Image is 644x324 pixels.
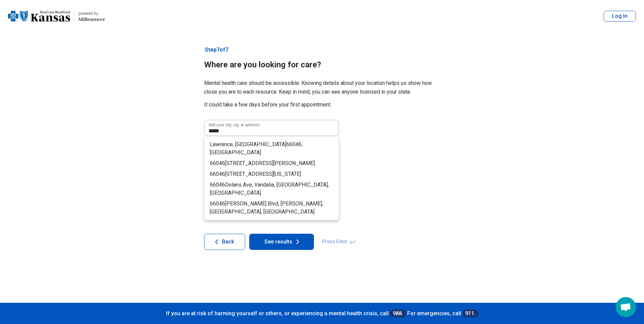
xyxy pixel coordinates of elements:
[210,141,302,156] span: , [GEOGRAPHIC_DATA]
[616,297,636,317] a: Open chat
[222,239,234,245] span: Back
[8,8,105,24] a: Blue Cross Blue Shield Kansaspowered by
[225,160,315,166] span: [STREET_ADDRESS][PERSON_NAME]
[210,160,225,166] span: 66046
[249,234,314,250] button: See results
[210,200,225,207] span: 66046
[204,46,440,54] p: Step 7 of 7
[604,11,636,22] button: Log In
[204,79,440,96] p: Mental health care should be accessible. Knowing details about your location helps us show how cl...
[210,171,225,177] span: 66046
[286,141,301,148] span: 66046
[7,310,637,317] p: If you are at risk of harming yourself or others, or experiencing a mental health crisis, call Fo...
[210,141,286,148] span: Lawrence, [GEOGRAPHIC_DATA]
[210,200,323,215] span: [PERSON_NAME] Blvd, [PERSON_NAME], [GEOGRAPHIC_DATA], [GEOGRAPHIC_DATA]
[210,182,225,188] span: 66046
[462,310,478,317] a: 911.
[210,182,329,196] span: Dolans Ave, Vandalia, [GEOGRAPHIC_DATA], [GEOGRAPHIC_DATA]
[225,171,301,177] span: [STREET_ADDRESS][US_STATE]
[78,10,105,17] div: powered by
[8,8,70,24] img: Blue Cross Blue Shield Kansas
[204,100,440,109] p: It could take a few days before your first appointment.
[318,234,360,250] span: Press Enter
[204,59,440,71] h1: Where are you looking for care?
[204,234,245,250] button: Back
[390,310,406,317] a: 988.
